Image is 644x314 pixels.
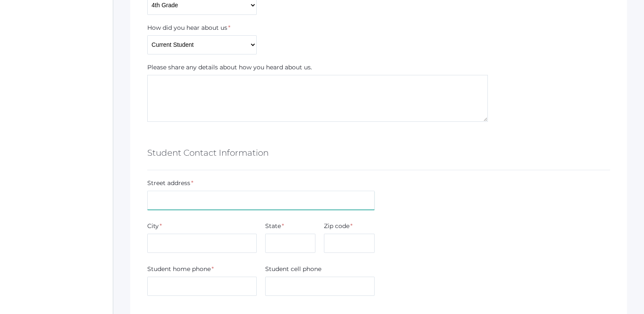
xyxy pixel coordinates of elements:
label: Street address [147,179,190,188]
label: How did you hear about us [147,23,227,32]
h5: Student Contact Information [147,146,269,160]
label: Zip code [324,222,349,231]
label: City [147,222,159,231]
label: Please share any details about how you heard about us. [147,63,312,72]
label: Student cell phone [265,265,321,274]
label: State [265,222,281,231]
label: Student home phone [147,265,211,274]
